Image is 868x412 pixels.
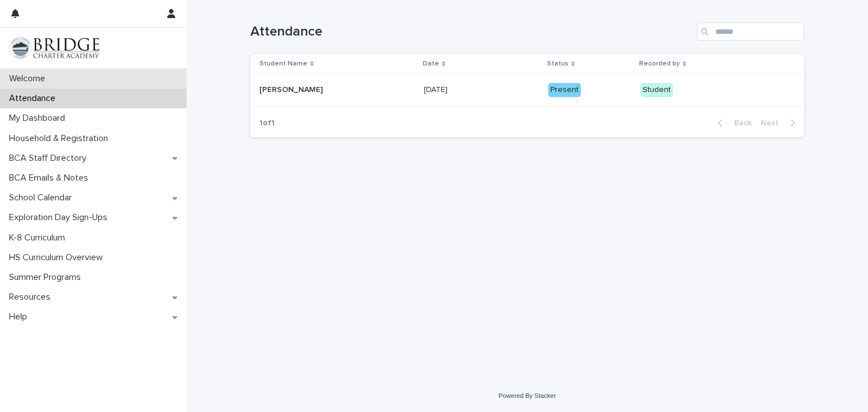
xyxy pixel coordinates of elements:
p: Resources [5,292,59,303]
p: School Calendar [5,192,81,203]
p: Attendance [5,93,64,104]
p: BCA Emails & Notes [5,173,97,183]
img: V1C1m3IdTEidaUdm9Hs0 [9,37,99,59]
p: Exploration Day Sign-Ups [5,212,116,223]
p: Date [423,58,439,70]
p: BCA Staff Directory [5,153,96,164]
p: Summer Programs [5,272,90,283]
p: Welcome [5,73,54,84]
span: Back [727,119,752,127]
p: Help [5,312,36,322]
a: Powered By Stacker [498,392,555,399]
p: Student Name [259,58,307,70]
p: [DATE] [424,83,450,95]
div: Student [640,83,673,97]
p: HS Curriculum Overview [5,252,112,263]
p: K-8 Curriculum [5,233,74,243]
span: Next [761,119,785,127]
div: Present [548,83,581,97]
tr: [PERSON_NAME][PERSON_NAME] [DATE][DATE] PresentStudent [250,74,804,107]
h1: Attendance [250,24,692,40]
p: Status [547,58,568,70]
p: Household & Registration [5,133,117,144]
input: Search [697,23,804,41]
p: [PERSON_NAME] [259,83,325,95]
button: Back [709,118,756,128]
p: 1 of 1 [250,109,284,137]
p: My Dashboard [5,113,74,124]
button: Next [756,118,804,128]
p: Recorded by [639,58,680,70]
